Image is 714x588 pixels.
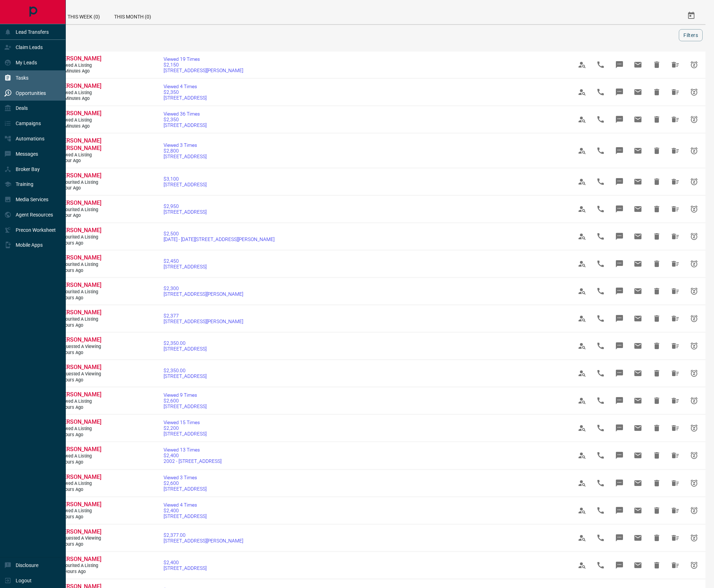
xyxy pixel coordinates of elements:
span: Message [611,255,628,272]
span: Viewed a Listing [58,117,101,123]
span: Message [611,228,628,245]
span: [PERSON_NAME] [58,364,101,370]
span: Favourited a Listing [58,180,101,186]
span: Hide [648,502,665,519]
span: Message [611,142,628,159]
span: Snooze [686,228,703,245]
span: $2,350.00 [164,368,207,373]
span: Hide [648,557,665,574]
span: Email [629,310,646,327]
span: Call [592,392,609,409]
span: Viewed 4 Times [164,502,207,508]
span: [STREET_ADDRESS][PERSON_NAME] [164,538,243,544]
span: Message [611,173,628,190]
span: Snooze [686,392,703,409]
span: [PERSON_NAME] [58,418,101,425]
span: Viewed 4 Times [164,84,207,89]
a: [PERSON_NAME] [58,309,101,316]
span: Viewed a Listing [58,508,101,514]
span: Hide All from Paige Ramsay [667,310,684,327]
div: This Month (0) [107,7,158,24]
span: $2,200 [164,425,207,431]
span: Message [611,529,628,546]
a: Viewed 4 Times$2,400[STREET_ADDRESS] [164,502,207,519]
span: Snooze [686,419,703,437]
span: Message [611,310,628,327]
span: 5 hours ago [58,322,101,328]
span: View Profile [574,365,591,382]
span: Favourited a Listing [58,207,101,213]
span: Viewed a Listing [58,399,101,405]
span: Snooze [686,447,703,464]
span: [PERSON_NAME] [58,501,101,508]
span: [STREET_ADDRESS] [164,264,207,269]
span: 9 hours ago [58,514,101,520]
span: View Profile [574,529,591,546]
span: $2,600 [164,480,207,486]
span: Message [611,447,628,464]
span: Message [611,392,628,409]
span: 6 hours ago [58,377,101,383]
span: 9 hours ago [58,541,101,547]
span: 58 minutes ago [58,96,101,102]
span: Email [629,228,646,245]
span: Email [629,502,646,519]
a: [PERSON_NAME] [58,446,101,453]
span: Hide [648,111,665,128]
span: Email [629,337,646,354]
span: $2,950 [164,203,207,209]
span: Message [611,502,628,519]
span: 8 hours ago [58,459,101,465]
a: $2,400[STREET_ADDRESS] [164,560,207,571]
span: Call [592,201,609,218]
a: [PERSON_NAME] [58,282,101,289]
button: Select Date Range [683,7,700,24]
span: $2,150 [164,62,243,68]
span: Snooze [686,475,703,492]
span: Call [592,557,609,574]
span: [PERSON_NAME] [58,556,101,562]
a: Viewed 36 Times$2,350[STREET_ADDRESS] [164,111,207,128]
span: View Profile [574,173,591,190]
span: Email [629,56,646,73]
span: Email [629,365,646,382]
span: Call [592,475,609,492]
span: Email [629,475,646,492]
a: $2,377[STREET_ADDRESS][PERSON_NAME] [164,313,243,324]
span: [PERSON_NAME] [58,110,101,117]
span: Call [592,111,609,128]
span: Hide [648,84,665,101]
span: [PERSON_NAME] [58,282,101,288]
span: Requested a Viewing [58,344,101,350]
span: Hide All from Shaan B [667,475,684,492]
span: $2,300 [164,285,243,291]
span: Hide [648,529,665,546]
span: 1 hour ago [58,185,101,191]
span: [STREET_ADDRESS] [164,513,207,519]
span: View Profile [574,255,591,272]
span: Call [592,283,609,300]
a: [PERSON_NAME] [PERSON_NAME] [58,137,101,152]
span: Call [592,228,609,245]
a: [PERSON_NAME] [58,82,101,90]
span: Snooze [686,529,703,546]
span: View Profile [574,228,591,245]
span: Call [592,173,609,190]
a: [PERSON_NAME] [58,227,101,234]
span: Hide [648,255,665,272]
span: [STREET_ADDRESS] [164,373,207,379]
span: 4 hours ago [58,240,101,246]
span: Message [611,201,628,218]
span: [PERSON_NAME] [58,199,101,206]
span: View Profile [574,142,591,159]
span: Snooze [686,201,703,218]
span: 2002 - [STREET_ADDRESS] [164,458,222,464]
span: Requested a Viewing [58,371,101,377]
span: Snooze [686,255,703,272]
span: View Profile [574,56,591,73]
span: Hide All from Vijay Pratap Singh [667,142,684,159]
a: [PERSON_NAME] [58,110,101,117]
span: Snooze [686,173,703,190]
span: [STREET_ADDRESS] [164,209,207,215]
span: Hide All from Paige Ramsay [667,255,684,272]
